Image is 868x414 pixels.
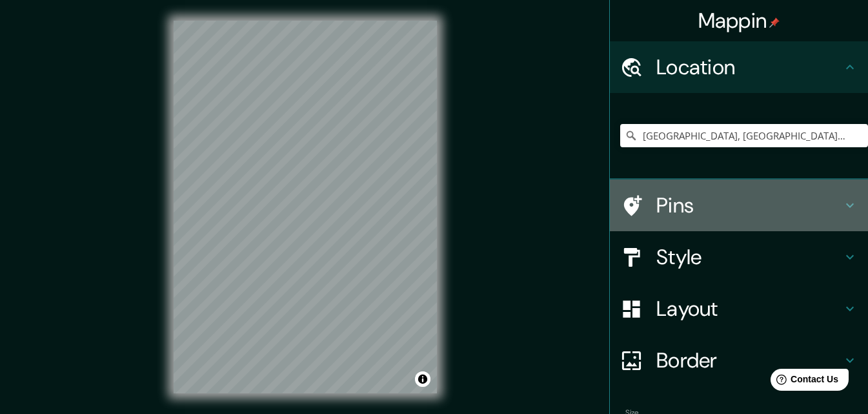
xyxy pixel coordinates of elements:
h4: Mappin [698,8,780,34]
div: Style [610,231,868,283]
h4: Pins [656,192,842,218]
h4: Layout [656,296,842,322]
button: Toggle attribution [415,371,430,387]
canvas: Map [174,21,437,393]
iframe: Help widget launcher [753,364,854,400]
div: Pins [610,180,868,231]
h4: Border [656,347,842,373]
div: Layout [610,283,868,335]
h4: Location [656,54,842,80]
img: pin-icon.png [769,17,780,28]
div: Border [610,335,868,386]
div: Location [610,41,868,93]
h4: Style [656,244,842,270]
input: Pick your city or area [620,124,868,147]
